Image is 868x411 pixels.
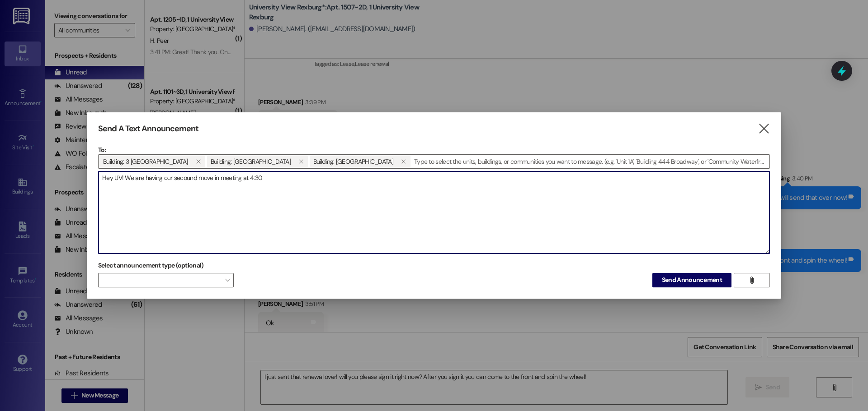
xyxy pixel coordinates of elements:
i:  [748,277,755,284]
i:  [401,158,406,165]
i:  [758,124,770,134]
input: Type to select the units, buildings, or communities you want to message. (e.g. 'Unit 1A', 'Buildi... [411,155,769,168]
button: Building: 3 University View Rexburg [192,156,205,167]
div: Hey UV! We are having our secound move in meeting at 4:30 [98,171,770,254]
h3: Send A Text Announcement [98,124,198,134]
i:  [196,158,201,165]
button: Building: 2 University View Rexburg [294,156,308,167]
span: Building: 3 University View Rexburg [103,156,188,167]
button: Building: 1 University View Rexburg [397,156,410,167]
label: Select announcement type (optional) [98,259,204,272]
span: Building: 1 University View Rexburg [313,156,393,167]
button: Send Announcement [652,273,731,287]
p: To: [98,145,770,154]
i:  [298,158,303,165]
span: Building: 2 University View Rexburg [211,156,291,167]
textarea: Hey UV! We are having our secound move in meeting at 4:30 [99,171,769,254]
span: Send Announcement [662,275,722,285]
